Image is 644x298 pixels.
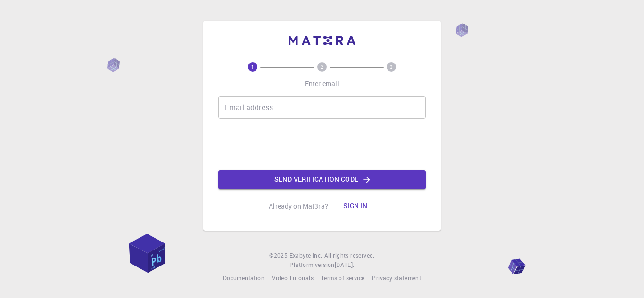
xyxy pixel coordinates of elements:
[218,170,426,189] button: Send verification code
[321,64,323,70] text: 2
[321,274,364,283] a: Terms of service
[335,261,355,268] span: [DATE] .
[223,274,264,282] span: Documentation
[305,79,339,89] p: Enter email
[223,274,264,283] a: Documentation
[321,274,364,282] span: Terms of service
[251,64,254,70] text: 1
[335,260,355,270] a: [DATE].
[390,64,393,70] text: 3
[289,260,334,270] span: Platform version
[272,274,314,282] span: Video Tutorials
[269,251,289,260] span: © 2025
[289,251,322,259] span: Exabyte Inc.
[269,201,328,211] p: Already on Mat3ra?
[336,197,375,216] button: Sign in
[289,251,322,260] a: Exabyte Inc.
[272,274,314,283] a: Video Tutorials
[250,126,394,163] iframe: reCAPTCHA
[372,274,421,283] a: Privacy statement
[372,274,421,282] span: Privacy statement
[324,251,375,260] span: All rights reserved.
